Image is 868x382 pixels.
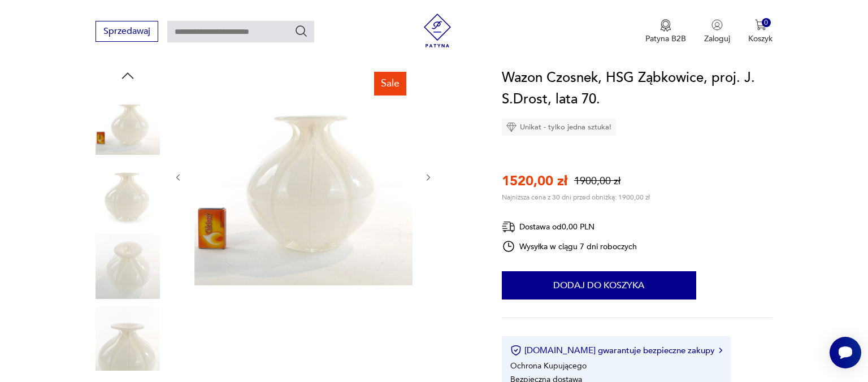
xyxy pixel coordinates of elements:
[719,348,722,353] img: Ikona strzałki w prawo
[748,19,772,44] button: 0Koszyk
[510,361,587,371] li: Ochrona Kupującego
[96,28,158,36] a: Sprzedawaj
[510,345,722,356] button: [DOMAIN_NAME] gwarantuje bezpieczne zakupy
[755,19,766,31] img: Ikona koszyka
[506,122,517,132] img: Ikona diamentu
[502,220,637,234] div: Dostawa od 0,00 PLN
[748,33,772,44] p: Koszyk
[660,19,671,32] img: Ikona medalu
[645,19,686,44] button: Patyna B2B
[704,33,730,44] p: Zaloguj
[510,345,522,356] img: Ikona certyfikatu
[704,19,730,44] button: Zaloguj
[762,18,771,28] div: 0
[502,119,616,136] div: Unikat - tylko jedna sztuka!
[574,174,620,188] p: 1900,00 zł
[96,234,160,298] img: Zdjęcie produktu Wazon Czosnek, HSG Ząbkowice, proj. J. S.Drost, lata 70.
[96,90,160,154] img: Zdjęcie produktu Wazon Czosnek, HSG Ząbkowice, proj. J. S.Drost, lata 70.
[96,162,160,227] img: Zdjęcie produktu Wazon Czosnek, HSG Ząbkowice, proj. J. S.Drost, lata 70.
[645,33,686,44] p: Patyna B2B
[830,337,861,368] iframe: Smartsupp widget button
[194,67,413,285] img: Zdjęcie produktu Wazon Czosnek, HSG Ząbkowice, proj. J. S.Drost, lata 70.
[420,14,454,47] img: Patyna - sklep z meblami i dekoracjami vintage
[96,21,158,42] button: Sprzedawaj
[711,19,723,31] img: Ikonka użytkownika
[645,19,686,44] a: Ikona medaluPatyna B2B
[502,67,772,110] h1: Wazon Czosnek, HSG Ząbkowice, proj. J. S.Drost, lata 70.
[502,172,567,190] p: 1520,00 zł
[502,220,515,234] img: Ikona dostawy
[502,240,637,253] div: Wysyłka w ciągu 7 dni roboczych
[502,193,650,202] p: Najniższa cena z 30 dni przed obniżką: 1900,00 zł
[374,72,406,95] div: Sale
[502,271,696,299] button: Dodaj do koszyka
[96,306,160,371] img: Zdjęcie produktu Wazon Czosnek, HSG Ząbkowice, proj. J. S.Drost, lata 70.
[294,24,308,38] button: Szukaj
